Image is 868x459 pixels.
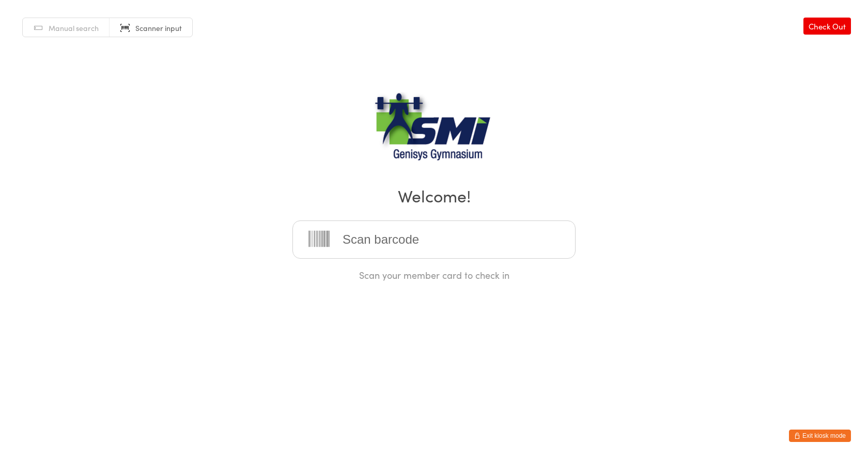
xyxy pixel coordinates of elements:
button: Exit kiosk mode [789,430,851,442]
a: Check Out [803,18,851,35]
span: Manual search [49,23,99,33]
div: Scan your member card to check in [292,268,576,281]
img: Genisys Gym [369,92,499,169]
span: Scanner input [135,23,182,33]
input: Scan barcode [292,220,576,259]
h2: Welcome! [10,184,858,207]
